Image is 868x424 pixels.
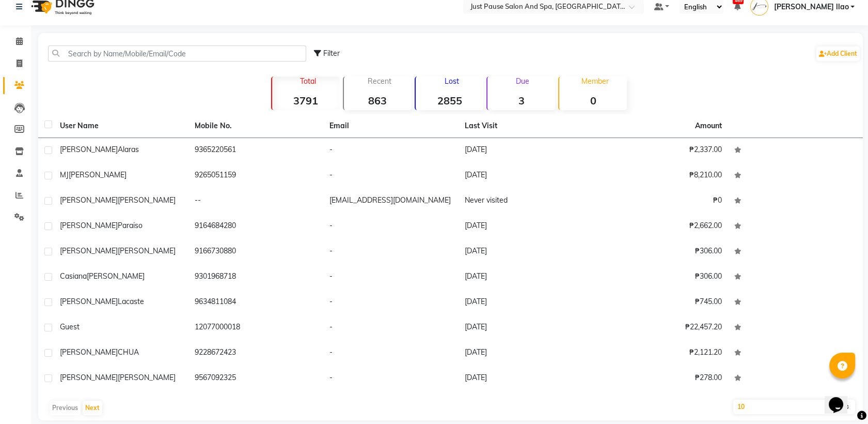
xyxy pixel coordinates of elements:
[118,246,176,255] span: [PERSON_NAME]
[60,322,80,331] span: Guest
[593,214,728,239] td: ₱2,662.00
[323,239,458,265] td: -
[188,265,323,290] td: 9301968718
[323,214,458,239] td: -
[188,138,323,163] td: 9365220561
[118,195,176,205] span: [PERSON_NAME]
[458,366,593,391] td: [DATE]
[816,47,860,61] a: Add Client
[593,366,728,391] td: ₱278.00
[593,290,728,315] td: ₱745.00
[60,297,118,306] span: [PERSON_NAME]
[188,114,323,138] th: Mobile No.
[458,315,593,341] td: [DATE]
[416,94,483,107] strong: 2855
[188,315,323,341] td: 12077000018
[188,214,323,239] td: 9164684280
[458,214,593,239] td: [DATE]
[60,271,87,281] span: Casiana
[60,170,69,179] span: MJ
[118,145,139,154] span: Alaras
[118,297,144,306] span: Lacaste
[188,189,323,214] td: --
[188,366,323,391] td: 9567092325
[323,49,340,58] span: Filter
[490,77,555,86] p: Due
[458,239,593,265] td: [DATE]
[118,373,176,382] span: [PERSON_NAME]
[48,46,306,62] input: Search by Name/Mobile/Email/Code
[60,195,118,205] span: [PERSON_NAME]
[60,145,118,154] span: [PERSON_NAME]
[559,94,627,107] strong: 0
[825,383,858,414] iframe: chat widget
[323,114,458,138] th: Email
[323,189,458,214] td: [EMAIL_ADDRESS][DOMAIN_NAME]
[188,341,323,366] td: 9228672423
[458,163,593,189] td: [DATE]
[323,366,458,391] td: -
[458,290,593,315] td: [DATE]
[774,2,848,12] span: [PERSON_NAME] llao
[593,138,728,163] td: ₱2,337.00
[188,290,323,315] td: 9634811084
[689,114,728,138] th: Amount
[487,94,555,107] strong: 3
[54,114,188,138] th: User Name
[118,347,139,357] span: CHUA
[420,77,483,86] p: Lost
[593,163,728,189] td: ₱8,210.00
[188,163,323,189] td: 9265051159
[188,239,323,265] td: 9166730880
[323,138,458,163] td: -
[458,114,593,138] th: Last Visit
[272,94,340,107] strong: 3791
[83,401,102,415] button: Next
[458,138,593,163] td: [DATE]
[458,265,593,290] td: [DATE]
[60,246,118,255] span: [PERSON_NAME]
[323,290,458,315] td: -
[734,2,740,11] a: 469
[593,341,728,366] td: ₱2,121.20
[593,265,728,290] td: ₱306.00
[323,265,458,290] td: -
[593,239,728,265] td: ₱306.00
[563,77,627,86] p: Member
[60,373,118,382] span: [PERSON_NAME]
[458,341,593,366] td: [DATE]
[60,221,118,230] span: [PERSON_NAME]
[118,221,143,230] span: Paraiso
[60,347,118,357] span: [PERSON_NAME]
[593,315,728,341] td: ₱22,457.20
[87,271,145,281] span: [PERSON_NAME]
[344,94,412,107] strong: 863
[593,189,728,214] td: ₱0
[458,189,593,214] td: Never visited
[69,170,127,179] span: [PERSON_NAME]
[323,341,458,366] td: -
[276,77,340,86] p: Total
[348,77,412,86] p: Recent
[323,163,458,189] td: -
[323,315,458,341] td: -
